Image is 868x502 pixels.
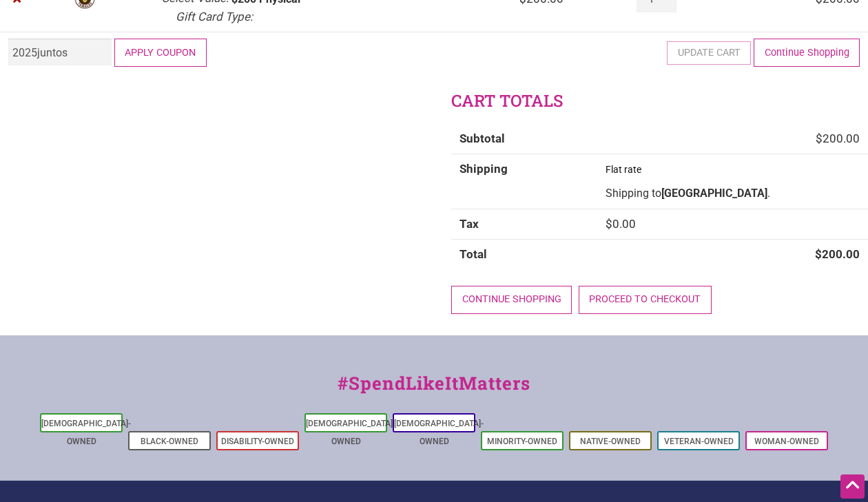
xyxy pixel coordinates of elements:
dt: Gift Card Type: [176,8,253,26]
span: $ [816,132,823,145]
bdi: 200.00 [815,247,860,261]
span: $ [606,217,612,231]
th: Total [451,239,597,270]
span: $ [815,247,822,261]
th: Tax [451,209,597,240]
a: Minority-Owned [487,437,557,446]
button: Apply coupon [114,39,207,67]
a: Continue Shopping [754,39,860,67]
label: Flat rate [606,164,641,175]
a: Disability-Owned [221,437,294,446]
a: Proceed to checkout [579,286,712,314]
th: Shipping [451,154,597,208]
a: [DEMOGRAPHIC_DATA]-Owned [306,419,395,446]
div: Scroll Back to Top [840,474,865,499]
a: Native-Owned [580,437,641,446]
bdi: 0.00 [606,217,636,231]
strong: [GEOGRAPHIC_DATA] [661,187,767,200]
a: Veteran-Owned [664,437,734,446]
a: Black-Owned [141,437,198,446]
th: Subtotal [451,124,597,154]
a: [DEMOGRAPHIC_DATA]-Owned [394,419,484,446]
a: [DEMOGRAPHIC_DATA]-Owned [41,419,131,446]
button: Update cart [667,41,751,65]
p: Shipping to . [606,185,860,202]
a: Woman-Owned [754,437,819,446]
bdi: 200.00 [816,132,860,145]
h2: Cart totals [451,90,868,113]
input: Coupon code [8,39,112,65]
a: Continue shopping [451,286,572,314]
